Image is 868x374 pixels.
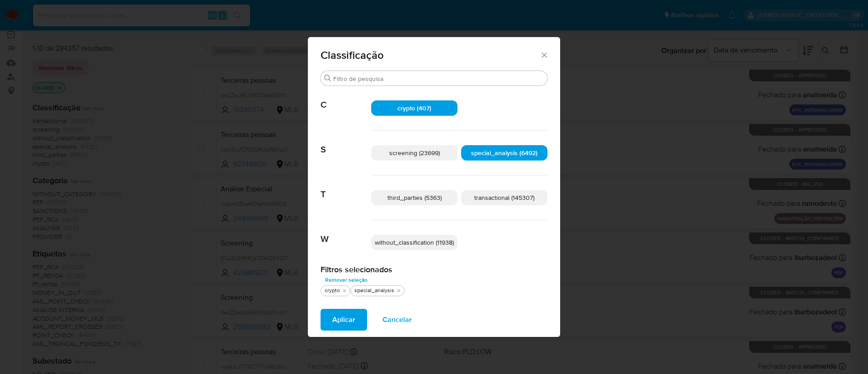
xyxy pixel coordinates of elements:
span: W [321,220,371,245]
button: Fechar [540,51,548,59]
span: Cancelar [382,310,412,330]
span: Remover seleção [325,275,368,284]
input: Filtro de pesquisa [333,75,544,83]
div: special_analysis [353,287,396,294]
span: special_analysis (6492) [471,148,538,157]
button: Cancelar [371,309,424,331]
div: special_analysis (6492) [461,145,547,161]
div: crypto [323,287,342,294]
span: C [321,86,371,110]
h2: Filtros selecionados [321,265,547,275]
span: S [321,131,371,155]
span: Classificação [321,50,540,61]
span: screening (23699) [389,148,440,157]
div: third_parties (5363) [371,190,458,205]
button: Procurar [324,75,331,82]
span: T [321,175,371,200]
div: transactional (145307) [461,190,547,205]
div: without_classification (11938) [371,235,458,250]
span: without_classification (11938) [375,238,454,247]
span: transactional (145307) [474,193,534,202]
div: screening (23699) [371,145,458,161]
button: tirar special_analysis [395,287,402,294]
div: crypto (407) [371,100,458,116]
span: crypto (407) [397,104,431,113]
button: Aplicar [321,309,367,331]
button: tirar crypto [341,287,348,294]
span: Aplicar [332,310,355,330]
button: Remover seleção [321,275,372,285]
span: third_parties (5363) [387,193,442,202]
